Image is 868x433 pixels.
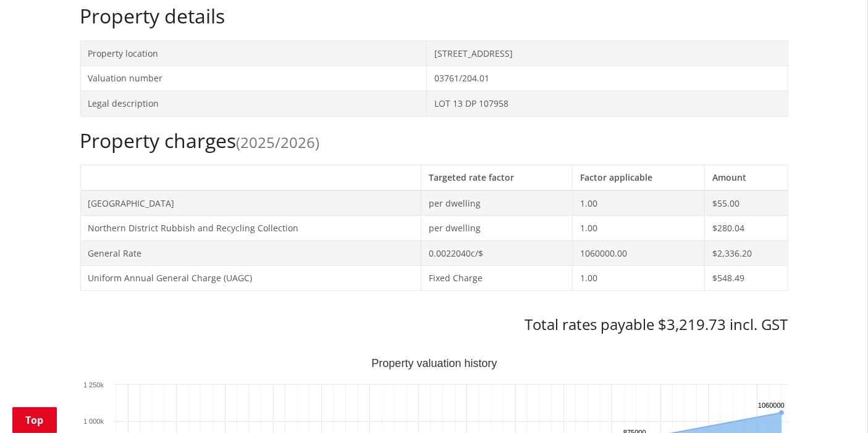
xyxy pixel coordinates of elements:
[80,129,788,152] h2: Property charges
[80,316,788,334] h3: Total rates payable $3,219.73 incl. GST
[421,241,573,266] td: 0.0022040c/$
[705,241,788,266] td: $2,336.20
[421,165,573,190] th: Targeted rate factor
[83,418,104,425] text: 1 000k
[421,191,573,216] td: per dwelling
[80,191,421,216] td: [GEOGRAPHIC_DATA]
[427,41,788,66] td: [STREET_ADDRESS]
[705,266,788,291] td: $548.49
[758,402,785,409] text: 1060000
[80,91,427,116] td: Legal description
[371,357,497,369] text: Property valuation history
[778,410,783,415] path: Sunday, Jun 30, 12:00, 1,060,000. Capital Value.
[705,165,788,190] th: Amount
[421,216,573,241] td: per dwelling
[573,241,705,266] td: 1060000.00
[421,266,573,291] td: Fixed Charge
[237,132,320,152] span: (2025/2026)
[80,41,427,66] td: Property location
[705,216,788,241] td: $280.04
[573,216,705,241] td: 1.00
[80,241,421,266] td: General Rate
[573,266,705,291] td: 1.00
[80,266,421,291] td: Uniform Annual General Charge (UAGC)
[83,381,104,389] text: 1 250k
[12,407,57,433] a: Top
[80,216,421,241] td: Northern District Rubbish and Recycling Collection
[80,4,788,28] h2: Property details
[80,66,427,91] td: Valuation number
[705,191,788,216] td: $55.00
[573,165,705,190] th: Factor applicable
[427,91,788,116] td: LOT 13 DP 107958
[427,66,788,91] td: 03761/204.01
[811,381,856,426] iframe: Messenger Launcher
[573,191,705,216] td: 1.00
